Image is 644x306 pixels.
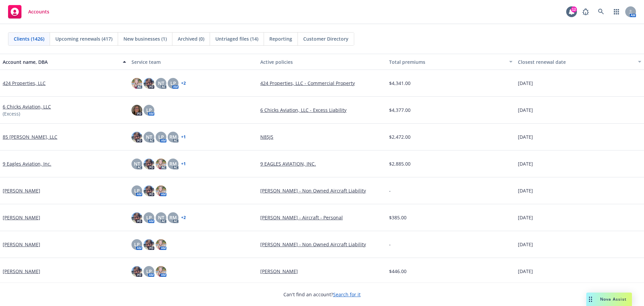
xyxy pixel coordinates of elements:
span: [DATE] [518,268,533,275]
span: $446.00 [389,268,407,275]
span: [DATE] [518,241,533,248]
span: LP [134,241,140,248]
span: $4,377.00 [389,106,411,114]
span: LP [134,187,140,194]
div: Total premiums [389,58,505,65]
img: photo [131,212,142,223]
div: 12 [571,6,577,12]
span: LP [170,80,176,87]
span: [DATE] [518,160,533,167]
span: [DATE] [518,187,533,194]
a: 85 [PERSON_NAME], LLC [3,133,57,140]
img: photo [144,185,154,196]
span: (Excess) [3,110,20,117]
span: $2,472.00 [389,133,411,140]
a: 9 EAGLES AVIATION, INC. [260,160,384,167]
a: [PERSON_NAME] [3,241,40,248]
span: Archived (0) [178,35,204,42]
img: photo [144,78,154,89]
a: Search [594,5,608,18]
div: Closest renewal date [518,58,634,65]
a: + 1 [181,135,186,139]
div: Service team [131,58,255,65]
span: NT [158,80,164,87]
span: LP [158,133,164,140]
span: [DATE] [518,133,533,140]
span: Upcoming renewals (417) [55,35,112,42]
span: Accounts [28,9,49,14]
button: Active policies [258,54,386,70]
a: 6 Chicks Aviation, LLC [3,103,51,110]
a: 424 Properties, LLC - Commercial Property [260,80,384,87]
img: photo [131,132,142,142]
span: RM [169,160,177,167]
img: photo [131,266,142,277]
span: LP [146,214,152,221]
a: [PERSON_NAME] [3,214,40,221]
span: [DATE] [518,106,533,114]
a: N85JS [260,133,384,140]
span: Reporting [269,35,292,42]
span: Customer Directory [303,35,348,42]
span: NT [134,160,140,167]
span: Nova Assist [600,296,627,302]
button: Service team [129,54,258,70]
a: [PERSON_NAME] - Non Owned Aircraft Liability [260,241,384,248]
a: + 2 [181,81,186,85]
span: $2,885.00 [389,160,411,167]
a: Switch app [610,5,623,18]
span: Can't find an account? [283,291,361,298]
img: photo [131,78,142,89]
div: Account name, DBA [3,58,119,65]
img: photo [144,239,154,250]
a: [PERSON_NAME] - Aircraft - Personal [260,214,384,221]
span: - [389,187,391,194]
span: New businesses (1) [123,35,167,42]
span: [DATE] [518,80,533,87]
a: 9 Eagles Aviation, Inc. [3,160,51,167]
div: Drag to move [586,293,595,306]
img: photo [156,239,166,250]
button: Closest renewal date [515,54,644,70]
a: Search for it [333,291,361,298]
a: + 2 [181,216,186,220]
img: photo [131,105,142,116]
span: LP [146,268,152,275]
a: 424 Properties, LLC [3,80,46,87]
a: [PERSON_NAME] [260,268,384,275]
span: [DATE] [518,214,533,221]
a: Accounts [5,2,52,21]
img: photo [156,159,166,169]
span: LP [146,106,152,114]
span: NT [158,214,164,221]
img: photo [156,185,166,196]
span: - [389,241,391,248]
a: [PERSON_NAME] - Non Owned Aircraft Liability [260,187,384,194]
img: photo [144,159,154,169]
span: $4,341.00 [389,80,411,87]
a: [PERSON_NAME] [3,268,40,275]
span: Untriaged files (14) [215,35,258,42]
button: Total premiums [386,54,515,70]
a: Report a Bug [579,5,592,18]
a: 6 Chicks Aviation, LLC - Excess Liability [260,106,384,114]
a: + 1 [181,162,186,166]
span: RM [169,133,177,140]
img: photo [156,266,166,277]
button: Nova Assist [586,293,632,306]
div: Active policies [260,58,384,65]
span: RM [169,214,177,221]
a: [PERSON_NAME] [3,187,40,194]
span: NT [146,133,152,140]
span: Clients (1426) [14,35,44,42]
span: $385.00 [389,214,407,221]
